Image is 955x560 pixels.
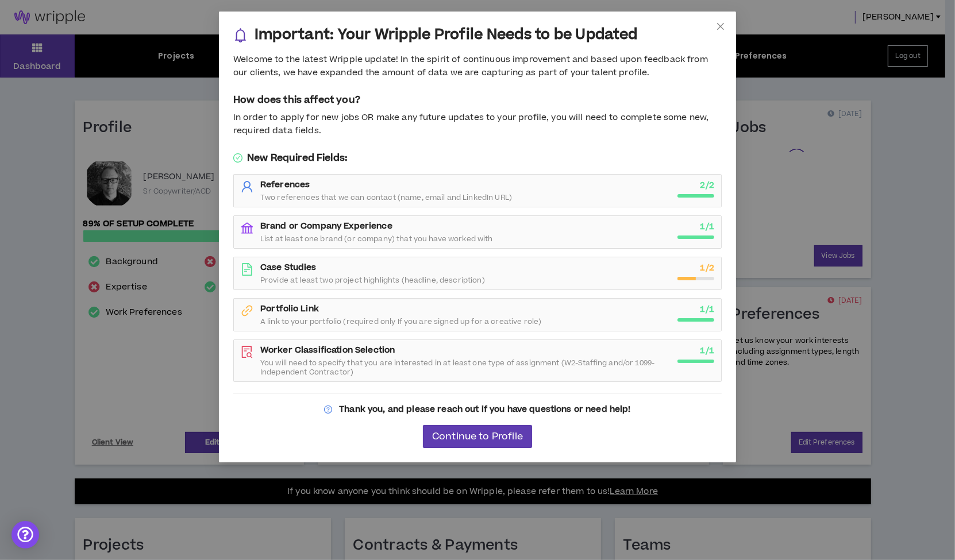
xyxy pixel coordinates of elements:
[705,11,736,43] button: Close
[260,276,485,285] span: Provide at least two project highlights (headline, description)
[260,344,395,356] strong: Worker Classification Selection
[260,358,671,377] span: You will need to specify that you are interested in at least one type of assignment (W2-Staffing ...
[233,28,248,43] span: bell
[700,221,714,233] strong: 1 / 1
[241,222,253,234] span: bank
[255,26,637,44] h3: Important: Your Wripple Profile Needs to be Updated
[432,431,523,442] span: Continue to Profile
[233,153,242,163] span: check-circle
[700,262,714,274] strong: 1 / 2
[700,179,714,191] strong: 2 / 2
[11,521,39,549] div: Open Intercom Messenger
[700,345,714,357] strong: 1 / 1
[233,93,722,107] h5: How does this affect you?
[233,151,722,165] h5: New Required Fields:
[260,303,319,315] strong: Portfolio Link
[700,303,714,315] strong: 1 / 1
[241,304,253,317] span: link
[324,405,332,414] span: question-circle
[423,425,532,448] button: Continue to Profile
[241,346,253,358] span: file-search
[260,234,493,244] span: List at least one brand (or company) that you have worked with
[716,22,725,31] span: close
[241,263,253,276] span: file-text
[233,53,722,79] div: Welcome to the latest Wripple update! In the spirit of continuous improvement and based upon feed...
[260,179,310,191] strong: References
[260,193,512,202] span: Two references that we can contact (name, email and LinkedIn URL)
[260,261,317,273] strong: Case Studies
[260,317,541,326] span: A link to your portfolio (required only If you are signed up for a creative role)
[241,180,253,193] span: user
[339,403,630,415] strong: Thank you, and please reach out if you have questions or need help!
[233,111,722,137] div: In order to apply for new jobs OR make any future updates to your profile, you will need to compl...
[260,220,392,232] strong: Brand or Company Experience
